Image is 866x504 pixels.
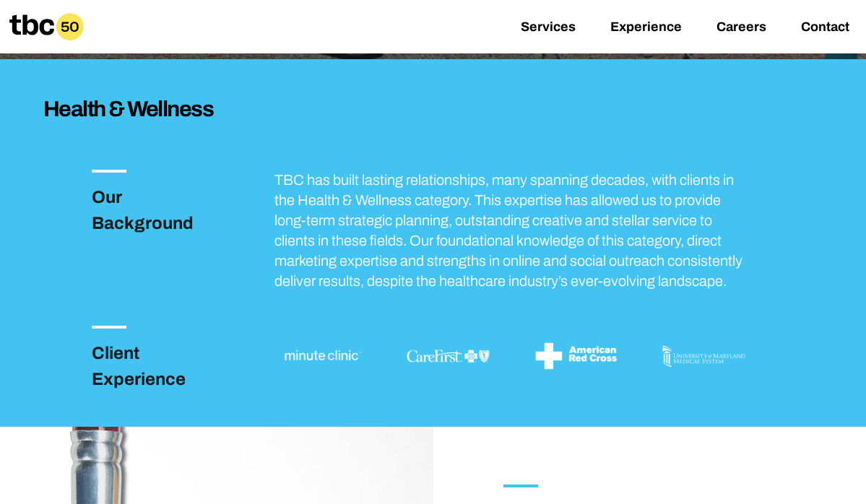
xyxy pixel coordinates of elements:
[92,184,230,236] h3: Our Background
[610,19,682,37] a: Experience
[801,19,849,37] a: Contact
[92,340,230,392] h3: Client Experience
[530,326,622,387] img: Red Cross Logo
[274,170,750,291] p: TBC has built lasting relationships, many spanning decades, with clients in the Health & Wellness...
[658,326,750,387] img: University of Maryland Medical Center Logo
[43,94,823,123] h3: Health & Wellness
[521,19,576,37] a: Services
[274,326,366,387] img: MinuteClinic Logo
[716,19,766,37] a: Careers
[402,326,494,387] img: CareFirst BlueCross BlueShield Logo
